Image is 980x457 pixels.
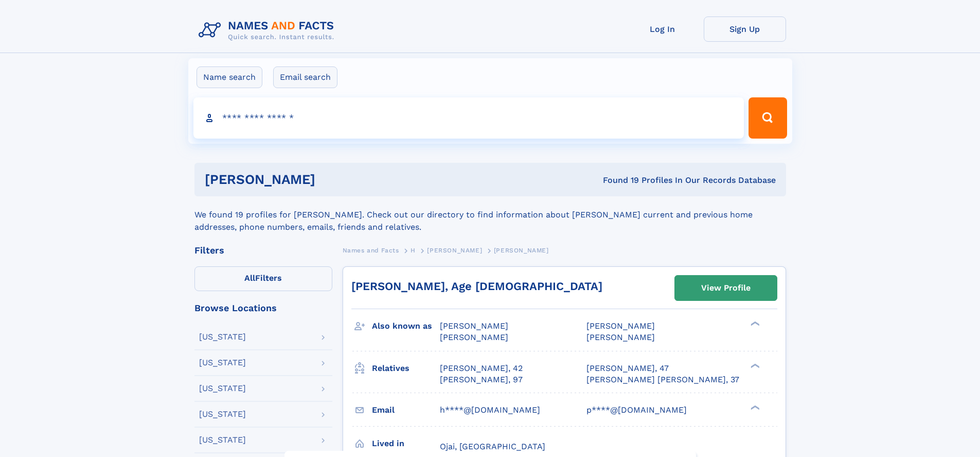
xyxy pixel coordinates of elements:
[194,246,332,255] div: Filters
[704,16,786,42] a: Sign Up
[494,247,549,254] span: [PERSON_NAME]
[205,173,459,186] h1: [PERSON_NAME]
[748,320,760,327] div: ❯
[197,66,262,88] label: Name search
[440,321,508,331] span: [PERSON_NAME]
[586,332,655,342] span: [PERSON_NAME]
[411,244,416,257] a: H
[194,303,332,313] div: Browse Locations
[194,266,332,291] label: Filters
[440,374,523,385] a: [PERSON_NAME], 97
[459,175,776,186] div: Found 19 Profiles In Our Records Database
[748,404,760,411] div: ❯
[440,442,545,451] span: Ojai, [GEOGRAPHIC_DATA]
[343,244,399,257] a: Names and Facts
[372,317,440,335] h3: Also known as
[586,374,739,385] a: [PERSON_NAME] [PERSON_NAME], 37
[273,66,337,88] label: Email search
[199,436,246,444] div: [US_STATE]
[193,97,744,139] input: search input
[427,244,482,257] a: [PERSON_NAME]
[351,280,602,293] a: [PERSON_NAME], Age [DEMOGRAPHIC_DATA]
[749,97,787,139] button: Search Button
[244,273,255,283] span: All
[621,16,704,42] a: Log In
[372,360,440,377] h3: Relatives
[194,196,786,233] div: We found 19 profiles for [PERSON_NAME]. Check out our directory to find information about [PERSON...
[199,384,246,393] div: [US_STATE]
[586,321,655,331] span: [PERSON_NAME]
[748,362,760,369] div: ❯
[586,363,669,374] a: [PERSON_NAME], 47
[372,435,440,452] h3: Lived in
[701,276,751,300] div: View Profile
[372,401,440,419] h3: Email
[675,276,777,300] a: View Profile
[440,363,523,374] a: [PERSON_NAME], 42
[440,332,508,342] span: [PERSON_NAME]
[199,410,246,418] div: [US_STATE]
[194,16,343,44] img: Logo Names and Facts
[199,333,246,341] div: [US_STATE]
[199,359,246,367] div: [US_STATE]
[427,247,482,254] span: [PERSON_NAME]
[411,247,416,254] span: H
